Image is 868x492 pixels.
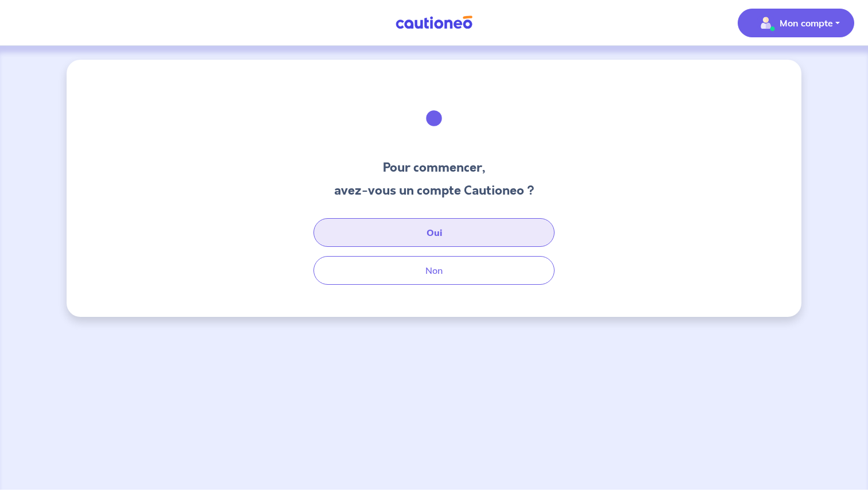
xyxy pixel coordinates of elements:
button: Non [313,256,555,285]
h3: avez-vous un compte Cautioneo ? [334,181,534,200]
p: Mon compte [780,16,833,30]
img: Cautioneo [391,16,477,30]
button: illu_account_valid_menu.svgMon compte [738,9,854,37]
button: Oui [313,218,555,247]
h3: Pour commencer, [334,158,534,177]
img: illu_account_valid_menu.svg [757,14,775,32]
img: illu_welcome.svg [403,87,465,149]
